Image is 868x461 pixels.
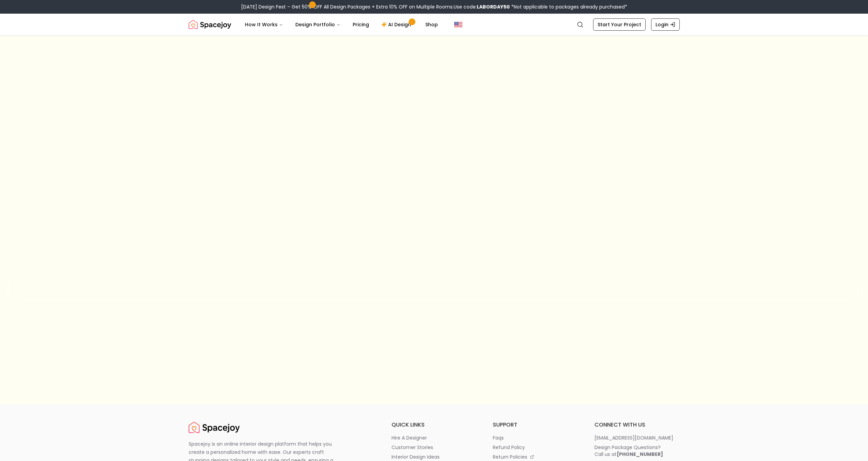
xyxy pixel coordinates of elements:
img: United States [454,20,462,29]
a: faqs [493,434,578,441]
p: interior design ideas [392,453,440,460]
h6: quick links [392,421,477,429]
h6: support [493,421,578,429]
b: [PHONE_NUMBER] [617,451,663,458]
b: LABORDAY50 [477,3,510,10]
img: Spacejoy Logo [189,421,240,434]
a: Login [651,18,680,31]
h6: connect with us [594,421,680,429]
p: refund policy [493,444,525,451]
p: return policies [493,453,527,460]
p: [EMAIL_ADDRESS][DOMAIN_NAME] [594,434,673,441]
nav: Global [189,14,680,35]
span: Use code: [454,3,510,10]
div: [DATE] Design Fest – Get 50% OFF All Design Packages + Extra 10% OFF on Multiple Rooms. [241,3,627,10]
button: How It Works [239,18,289,31]
a: return policies [493,453,578,460]
span: *Not applicable to packages already purchased* [510,3,627,10]
a: Pricing [347,18,374,31]
nav: Main [239,18,443,31]
a: Spacejoy [189,421,240,434]
p: customer stories [392,444,433,451]
p: faqs [493,434,504,441]
a: Spacejoy [189,18,231,31]
button: Design Portfolio [290,18,346,31]
img: Spacejoy Logo [189,18,231,31]
a: Start Your Project [593,18,646,31]
a: [EMAIL_ADDRESS][DOMAIN_NAME] [594,434,680,441]
div: Design Package Questions? Call us at [594,444,663,458]
a: Design Package Questions?Call us at[PHONE_NUMBER] [594,444,680,458]
p: hire a designer [392,434,427,441]
a: hire a designer [392,434,477,441]
a: AI Design [376,18,418,31]
a: refund policy [493,444,578,451]
a: interior design ideas [392,453,477,460]
a: Shop [420,18,443,31]
a: customer stories [392,444,477,451]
